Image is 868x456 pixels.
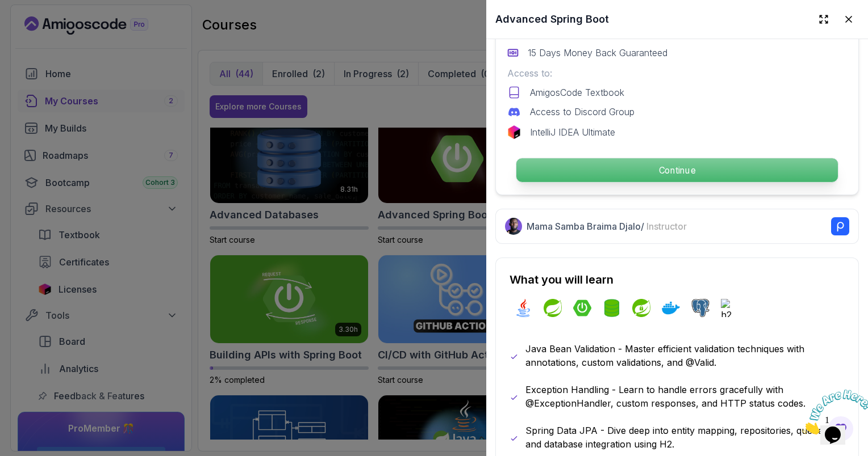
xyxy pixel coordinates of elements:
[507,125,521,139] img: jetbrains logo
[525,342,845,369] p: Java Bean Validation - Master efficient validation techniques with annotations, custom validation...
[691,299,710,317] img: postgres logo
[525,424,845,451] p: Spring Data JPA - Dive deep into entity mapping, repositories, queries, and database integration ...
[5,5,9,14] span: 1
[721,299,739,317] img: h2 logo
[507,66,847,80] p: Access to:
[514,299,532,317] img: java logo
[530,105,635,119] p: Access to Discord Group
[544,299,562,317] img: spring logo
[528,46,667,60] p: 15 Days Money Back Guaranteed
[813,9,834,29] button: Expand drawer
[603,299,621,317] img: spring-data-jpa logo
[525,383,845,410] p: Exception Handling - Learn to handle errors gracefully with @ExceptionHandler, custom responses, ...
[516,158,838,183] button: Continue
[646,221,687,232] span: Instructor
[505,218,522,235] img: Nelson Djalo
[632,299,650,317] img: spring-security logo
[573,299,591,317] img: spring-boot logo
[798,385,868,439] iframe: chat widget
[510,272,845,288] h2: What you will learn
[495,11,609,27] h2: Advanced Spring Boot
[527,219,687,233] p: Mama Samba Braima Djalo /
[662,299,680,317] img: docker logo
[530,86,624,99] p: AmigosCode Textbook
[5,5,75,49] img: Chat attention grabber
[530,125,615,139] p: IntelliJ IDEA Ultimate
[516,158,838,182] p: Continue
